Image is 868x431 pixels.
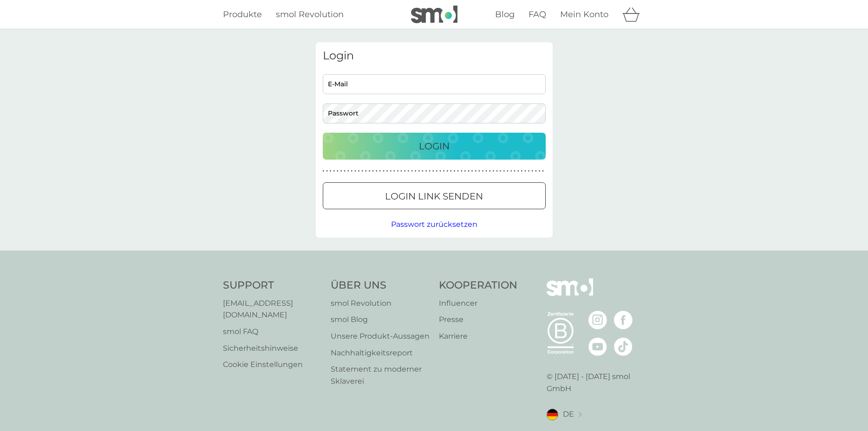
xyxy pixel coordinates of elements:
p: ● [471,169,473,174]
p: ● [521,169,523,174]
p: ● [422,169,424,174]
p: ● [507,169,509,174]
p: ● [528,169,530,174]
p: smol Revolution [331,297,430,309]
p: ● [415,169,417,174]
span: Passwort zurücksetzen [391,220,477,229]
p: ● [496,169,498,174]
p: ● [390,169,392,174]
p: ● [340,169,342,174]
p: ● [333,169,335,174]
p: ● [464,169,466,174]
a: Statement zu moderner Sklaverei [331,363,430,387]
p: ● [514,169,516,174]
p: ● [365,169,367,174]
span: FAQ [529,9,546,19]
h4: Über Uns [331,278,430,293]
p: ● [446,169,448,174]
img: Standort auswählen [579,412,581,417]
p: ● [323,169,325,174]
p: Login [419,139,450,154]
span: Produkte [223,9,262,19]
p: ● [408,169,410,174]
a: [EMAIL_ADDRESS][DOMAIN_NAME] [223,297,321,321]
p: ● [517,169,519,174]
p: ● [503,169,505,174]
p: ● [500,169,502,174]
p: ● [354,169,356,174]
h4: Kooperation [439,278,517,293]
a: Blog [495,8,515,21]
p: ● [379,169,381,174]
a: smol Blog [331,314,430,326]
p: ● [393,169,395,174]
a: Karriere [439,330,517,342]
p: ● [344,169,346,174]
div: Warenkorb [622,5,646,24]
p: ● [436,169,438,174]
p: ● [535,169,537,174]
p: ● [337,169,339,174]
p: ● [372,169,374,174]
p: ● [397,169,399,174]
a: Mein Konto [560,8,608,21]
p: Influencer [439,297,517,309]
p: ● [482,169,484,174]
p: ● [542,169,544,174]
h3: Login [323,49,546,63]
p: Nachhaltigkeitsreport [331,347,430,359]
span: Mein Konto [560,9,608,19]
p: ● [361,169,363,174]
h4: Support [223,278,321,293]
p: Login Link senden [385,189,483,204]
button: Login Link senden [323,182,546,209]
p: ● [510,169,512,174]
p: ● [347,169,349,174]
button: Login [323,133,546,160]
p: ● [429,169,431,174]
p: © [DATE] - [DATE] smol GmbH [547,371,645,394]
button: Passwort zurücksetzen [391,219,477,231]
p: ● [330,169,332,174]
a: Cookie Einstellungen [223,359,321,371]
img: besuche die smol Instagram Seite [588,311,607,329]
p: ● [411,169,413,174]
p: ● [539,169,541,174]
span: smol Revolution [276,9,344,19]
a: smol Revolution [276,8,344,21]
p: ● [404,169,406,174]
p: ● [358,169,360,174]
a: Sicherheitshinweise [223,342,321,354]
img: smol [411,6,457,23]
p: ● [485,169,487,174]
a: Presse [439,314,517,326]
p: ● [461,169,463,174]
img: besuche die smol TikTok Seite [614,337,633,356]
img: besuche die smol Facebook Seite [614,311,633,329]
p: ● [524,169,526,174]
p: ● [457,169,459,174]
p: ● [493,169,495,174]
p: ● [400,169,402,174]
p: ● [383,169,385,174]
p: ● [386,169,388,174]
p: ● [478,169,480,174]
p: ● [425,169,427,174]
a: smol FAQ [223,326,321,338]
p: ● [450,169,452,174]
p: ● [531,169,533,174]
img: smol [547,278,593,310]
img: DE flag [547,409,558,420]
p: ● [454,169,456,174]
p: ● [432,169,434,174]
img: besuche die smol YouTube Seite [588,337,607,356]
a: Produkte [223,8,262,21]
